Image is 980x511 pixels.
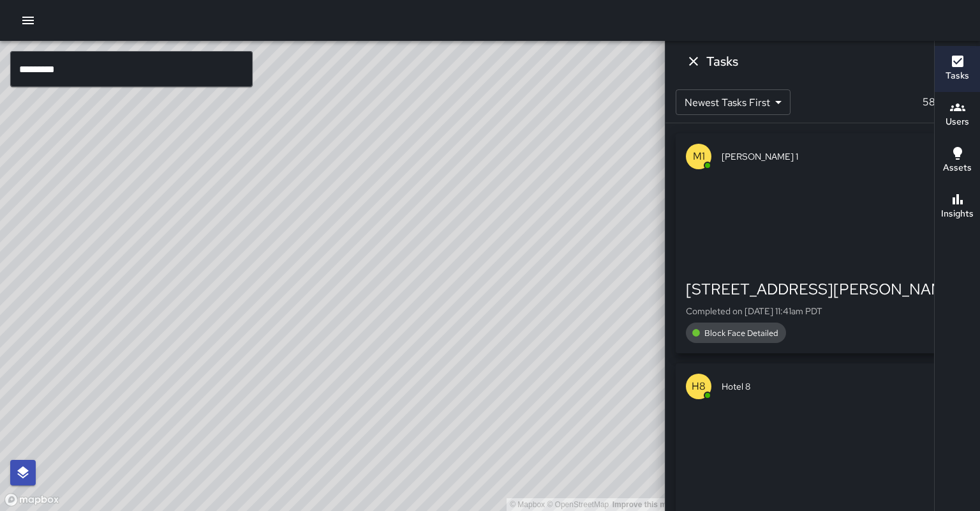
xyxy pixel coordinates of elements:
[935,92,980,138] button: Users
[693,149,705,164] p: M1
[935,184,980,230] button: Insights
[681,49,706,74] button: Dismiss
[946,69,969,83] h6: Tasks
[935,138,980,184] button: Assets
[686,305,960,317] p: Completed on [DATE] 11:41am PDT
[697,328,786,339] span: Block Face Detailed
[722,380,960,393] span: Hotel 8
[706,51,738,72] h6: Tasks
[941,207,974,221] h6: Insights
[917,95,970,110] p: 588 tasks
[946,115,969,129] h6: Users
[692,379,706,394] p: H8
[676,89,791,115] div: Newest Tasks First
[943,161,972,175] h6: Assets
[676,133,970,353] button: M1[PERSON_NAME] 1[STREET_ADDRESS][PERSON_NAME]Completed on [DATE] 11:41am PDTBlock Face Detailed
[686,279,960,300] div: [STREET_ADDRESS][PERSON_NAME]
[722,150,960,163] span: [PERSON_NAME] 1
[935,46,980,92] button: Tasks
